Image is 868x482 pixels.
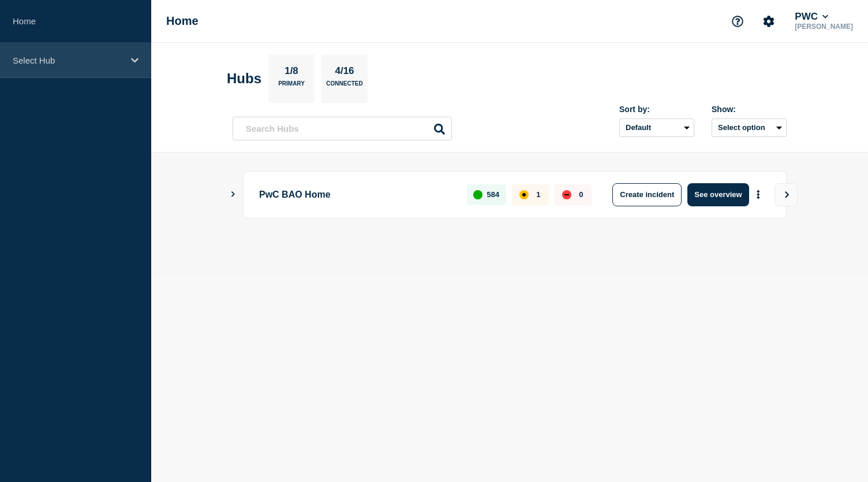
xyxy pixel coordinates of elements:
div: up [473,190,482,199]
div: affected [519,190,529,199]
p: 4/16 [331,65,358,80]
button: View [775,183,798,206]
p: Select Hub [13,55,124,65]
select: Sort by [619,118,694,137]
button: See overview [687,183,749,206]
p: [PERSON_NAME] [792,23,855,31]
button: More actions [751,184,766,205]
p: 0 [579,190,583,199]
div: Show: [712,105,787,114]
input: Search Hubs [233,117,452,140]
p: PwC BAO Home [259,183,454,206]
p: 1/8 [280,65,303,80]
div: down [562,190,571,199]
button: PWC [792,11,830,23]
p: 1 [536,190,540,199]
p: Connected [326,80,362,92]
button: Account settings [757,9,781,34]
button: Create incident [612,183,682,206]
button: Select option [712,118,787,137]
button: Support [725,9,750,34]
h1: Home [166,14,199,28]
h2: Hubs [227,71,261,87]
p: 584 [487,190,500,199]
div: Sort by: [619,105,694,114]
button: Show Connected Hubs [230,190,236,199]
p: Primary [278,80,305,92]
